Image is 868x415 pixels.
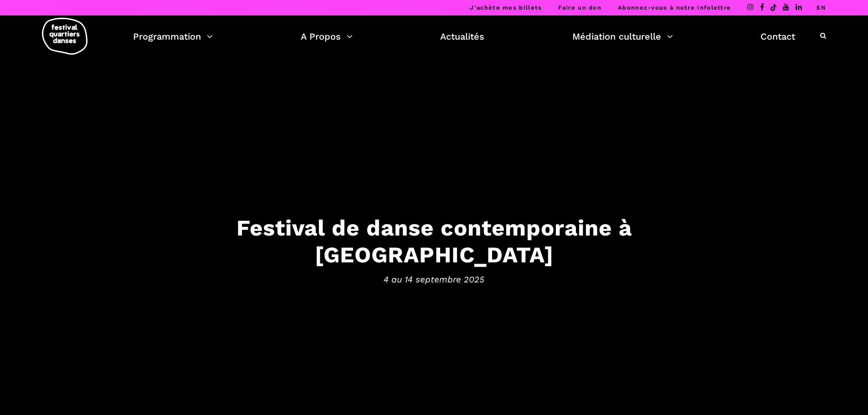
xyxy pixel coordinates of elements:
[618,4,731,11] a: Abonnez-vous à notre infolettre
[470,4,542,11] a: J’achète mes billets
[152,272,717,286] span: 4 au 14 septembre 2025
[760,29,795,44] a: Contact
[572,29,673,44] a: Médiation culturelle
[42,18,87,55] img: logo-fqd-med
[440,29,484,44] a: Actualités
[133,29,213,44] a: Programmation
[301,29,353,44] a: A Propos
[558,4,601,11] a: Faire un don
[152,215,717,268] h3: Festival de danse contemporaine à [GEOGRAPHIC_DATA]
[817,4,826,11] a: EN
